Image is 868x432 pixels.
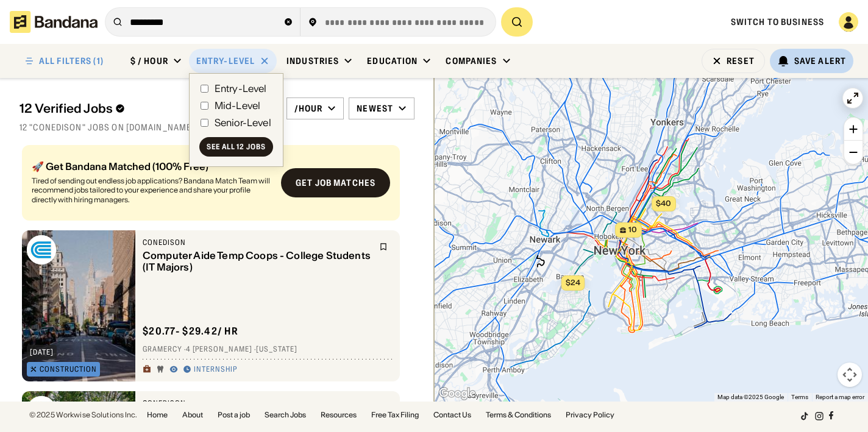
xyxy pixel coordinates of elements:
[791,394,808,400] a: Terms (opens in new tab)
[294,103,323,114] div: /hour
[437,386,477,402] a: Open this area in Google Maps (opens a new window)
[794,55,846,66] div: Save Alert
[39,57,104,65] div: ALL FILTERS (1)
[486,411,551,419] a: Terms & Conditions
[10,11,98,33] img: Bandana logotype
[628,225,637,235] span: 10
[29,411,137,419] div: © 2025 Workwise Solutions Inc.
[143,398,372,408] div: conEdison
[731,16,824,27] a: Switch to Business
[321,411,357,419] a: Resources
[286,55,339,66] div: Industries
[838,363,862,387] button: Map camera controls
[40,366,97,373] div: Construction
[215,118,271,127] div: Senior-Level
[147,411,168,419] a: Home
[194,365,237,375] div: Internship
[367,55,418,66] div: Education
[32,176,271,205] div: Tired of sending out endless job applications? Bandana Match Team will recommend jobs tailored to...
[357,103,393,114] div: Newest
[656,199,671,208] span: $40
[717,394,784,400] span: Map data ©2025 Google
[143,345,393,355] div: Gramercy · 4 [PERSON_NAME] · [US_STATE]
[143,250,372,273] div: Computer Aide Temp Coops - College Students (IT Majors)
[207,143,266,150] div: See all 12 jobs
[32,161,271,171] div: 🚀 Get Bandana Matched (100% Free)
[215,101,260,110] div: Mid-Level
[218,411,250,419] a: Post a job
[182,411,203,419] a: About
[30,349,54,356] div: [DATE]
[727,57,755,65] div: Reset
[143,238,372,247] div: conEdison
[566,411,614,419] a: Privacy Policy
[130,55,168,66] div: $ / hour
[296,179,375,187] div: Get job matches
[446,55,497,66] div: Companies
[196,55,255,66] div: Entry-Level
[437,386,477,402] img: Google
[433,411,471,419] a: Contact Us
[816,394,864,400] a: Report a map error
[143,325,238,338] div: $ 20.77 - $29.42 / hr
[371,411,419,419] a: Free Tax Filing
[566,278,580,287] span: $24
[27,396,56,425] img: conEdison logo
[27,235,56,264] img: conEdison logo
[20,140,414,402] div: grid
[20,122,414,133] div: 12 "conedison" jobs on [DOMAIN_NAME]
[215,83,267,93] div: Entry-Level
[265,411,306,419] a: Search Jobs
[20,101,260,116] div: 12 Verified Jobs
